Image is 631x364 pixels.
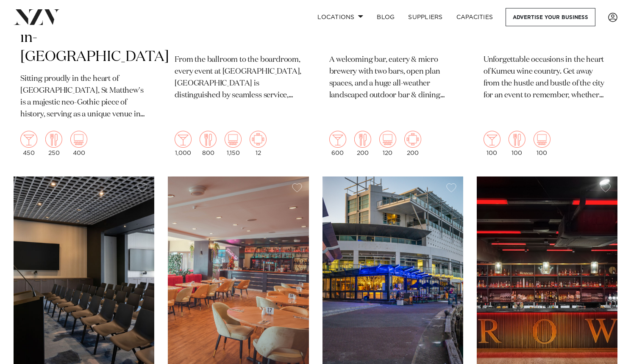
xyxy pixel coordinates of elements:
[509,131,525,148] img: dining.png
[484,131,500,156] div: 100
[379,131,396,148] img: theatre.png
[509,131,525,156] div: 100
[70,131,87,156] div: 400
[370,8,401,26] a: BLOG
[329,54,456,102] p: A welcoming bar, eatery & micro brewery with two bars, open plan spaces, and a huge all-weather l...
[250,131,267,156] div: 12
[534,131,550,156] div: 100
[250,131,267,148] img: meeting.png
[45,131,62,148] img: dining.png
[20,73,147,121] p: Sitting proudly in the heart of [GEOGRAPHIC_DATA], St Matthew's is a majestic neo-Gothic piece of...
[484,54,611,102] p: Unforgettable occasions in the heart of Kumeu wine country. Get away from the hustle and bustle o...
[379,131,396,156] div: 120
[20,131,37,156] div: 450
[175,131,192,156] div: 1,000
[329,131,346,156] div: 600
[354,131,371,156] div: 200
[534,131,550,148] img: theatre.png
[175,131,192,148] img: cocktail.png
[329,131,346,148] img: cocktail.png
[311,8,370,26] a: Locations
[404,131,421,156] div: 200
[506,8,595,26] a: Advertise your business
[20,131,37,148] img: cocktail.png
[404,131,421,148] img: meeting.png
[354,131,371,148] img: dining.png
[175,54,302,102] p: From the ballroom to the boardroom, every event at [GEOGRAPHIC_DATA], [GEOGRAPHIC_DATA] is distin...
[225,131,242,156] div: 1,150
[200,131,217,148] img: dining.png
[200,131,217,156] div: 800
[70,131,87,148] img: theatre.png
[225,131,242,148] img: theatre.png
[484,131,500,148] img: cocktail.png
[45,131,62,156] div: 250
[14,9,60,25] img: nzv-logo.png
[450,8,500,26] a: Capacities
[401,8,449,26] a: SUPPLIERS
